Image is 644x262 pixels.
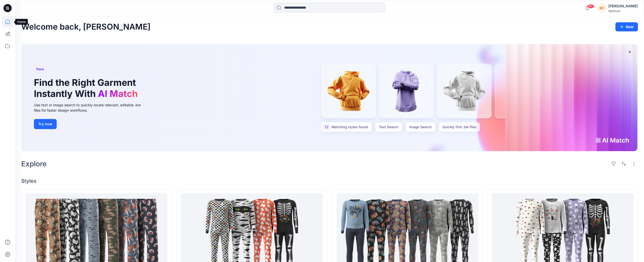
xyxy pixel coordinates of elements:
h4: Styles [21,178,638,184]
h2: Welcome back, [PERSON_NAME] [21,22,151,32]
button: Try now [34,119,57,129]
div: KC [597,4,606,13]
div: [PERSON_NAME] [608,3,638,9]
h1: Find the Right Garment Instantly With [34,77,140,99]
h2: Explore [21,160,47,168]
span: New [36,66,44,72]
button: New [615,22,638,31]
span: 99+ [587,4,594,8]
div: Walmart [608,9,638,13]
div: Use text or image search to quickly locate relevant, editable .bw files for faster design workflows. [34,102,148,113]
span: AI Match [98,88,138,99]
